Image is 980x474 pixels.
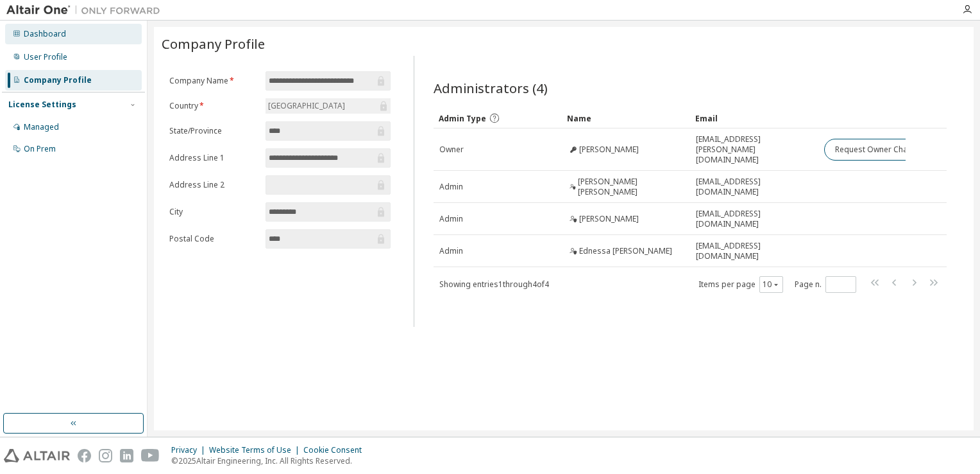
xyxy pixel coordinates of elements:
[24,29,66,39] div: Dashboard
[567,108,685,128] div: Name
[439,145,464,155] span: Owner
[24,122,59,132] div: Managed
[439,214,463,224] span: Admin
[824,139,933,161] button: Request Owner Change
[698,276,783,293] span: Items per page
[169,234,258,244] label: Postal Code
[266,98,391,114] div: [GEOGRAPHIC_DATA]
[434,79,548,97] span: Administrators (4)
[696,209,813,229] span: [EMAIL_ADDRESS][DOMAIN_NAME]
[4,449,70,462] img: altair_logo.svg
[439,246,463,256] span: Admin
[439,182,463,192] span: Admin
[8,100,76,110] div: License Settings
[171,445,209,455] div: Privacy
[169,180,258,190] label: Address Line 2
[169,101,258,111] label: Country
[579,246,672,256] span: Ednessa [PERSON_NAME]
[24,75,92,85] div: Company Profile
[169,207,258,217] label: City
[141,449,160,462] img: youtube.svg
[169,76,258,86] label: Company Name
[578,177,684,197] span: [PERSON_NAME] [PERSON_NAME]
[266,99,347,113] div: [GEOGRAPHIC_DATA]
[695,108,813,128] div: Email
[162,35,265,53] span: Company Profile
[579,214,639,224] span: [PERSON_NAME]
[303,445,369,455] div: Cookie Consent
[169,126,258,136] label: State/Province
[795,276,856,293] span: Page n.
[78,449,91,462] img: facebook.svg
[696,241,813,261] span: [EMAIL_ADDRESS][DOMAIN_NAME]
[439,113,486,124] span: Admin Type
[6,4,167,17] img: Altair One
[579,145,639,155] span: [PERSON_NAME]
[24,52,67,62] div: User Profile
[169,153,258,163] label: Address Line 1
[209,445,303,455] div: Website Terms of Use
[696,134,813,165] span: [EMAIL_ADDRESS][PERSON_NAME][DOMAIN_NAME]
[763,279,780,290] button: 10
[439,279,549,290] span: Showing entries 1 through 4 of 4
[24,144,56,154] div: On Prem
[99,449,112,462] img: instagram.svg
[696,177,813,197] span: [EMAIL_ADDRESS][DOMAIN_NAME]
[120,449,133,462] img: linkedin.svg
[171,455,369,466] p: © 2025 Altair Engineering, Inc. All Rights Reserved.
